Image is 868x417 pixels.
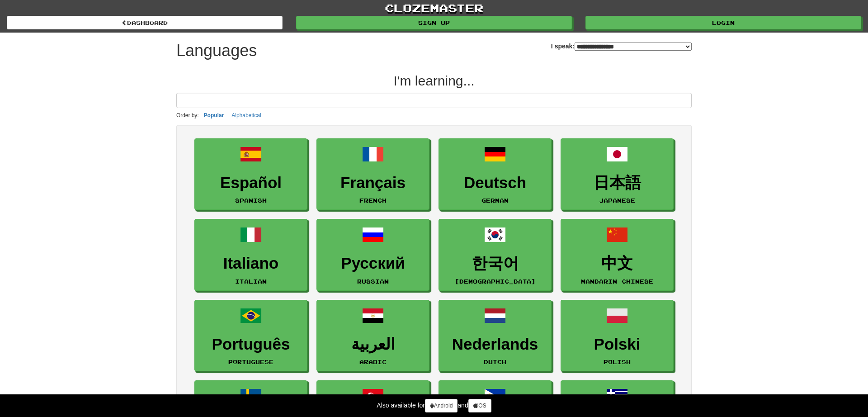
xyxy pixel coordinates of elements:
[194,219,307,291] a: ItalianoItalian
[229,110,264,120] button: Alphabetical
[443,255,547,272] h3: 한국어
[316,138,429,210] a: FrançaisFrench
[316,219,429,291] a: РусскийRussian
[176,42,257,60] h1: Languages
[585,16,861,29] a: Login
[561,219,674,291] a: 中文Mandarin Chinese
[321,336,425,353] h3: العربية
[359,359,387,365] small: Arabic
[551,42,692,51] label: I speak:
[176,112,199,118] small: Order by:
[561,138,674,210] a: 日本語Japanese
[566,336,669,353] h3: Polski
[439,138,552,210] a: DeutschGerman
[439,219,552,291] a: 한국어[DEMOGRAPHIC_DATA]
[316,300,429,372] a: العربيةArabic
[484,359,506,365] small: Dutch
[575,43,692,51] select: I speak:
[176,73,692,88] h2: I'm learning...
[599,197,635,204] small: Japanese
[604,359,631,365] small: Polish
[235,197,267,204] small: Spanish
[359,197,387,204] small: French
[443,336,547,353] h3: Nederlands
[566,174,669,192] h3: 日本語
[481,197,509,204] small: German
[235,278,267,284] small: Italian
[468,399,491,412] a: iOS
[581,278,653,284] small: Mandarin Chinese
[7,16,283,29] a: dashboard
[566,255,669,272] h3: 中文
[194,138,307,210] a: EspañolSpanish
[439,300,552,372] a: NederlandsDutch
[321,255,425,272] h3: Русский
[561,300,674,372] a: PolskiPolish
[194,300,307,372] a: PortuguêsPortuguese
[201,110,227,120] button: Popular
[321,174,425,192] h3: Français
[199,255,302,272] h3: Italiano
[199,174,302,192] h3: Español
[455,278,536,284] small: [DEMOGRAPHIC_DATA]
[357,278,389,284] small: Russian
[296,16,572,29] a: Sign up
[425,399,458,412] a: Android
[228,359,274,365] small: Portuguese
[443,174,547,192] h3: Deutsch
[199,336,302,353] h3: Português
